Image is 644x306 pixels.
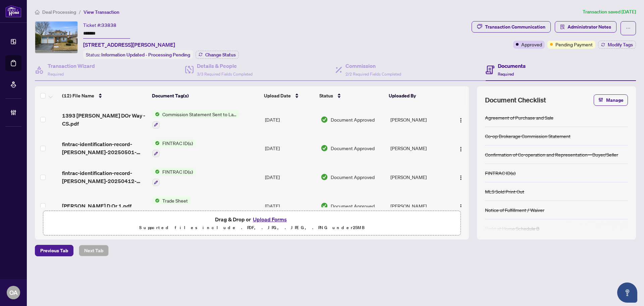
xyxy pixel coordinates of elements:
[555,21,616,33] button: Administrator Notes
[319,92,333,99] span: Status
[62,169,147,185] span: fintrac-identification-record-[PERSON_NAME]-20250412-183411.pdf
[152,168,160,175] img: Status Icon
[472,21,551,33] button: Transaction Communication
[152,168,196,186] button: Status IconFINTRAC ID(s)
[388,134,449,163] td: [PERSON_NAME]
[331,144,375,152] span: Document Approved
[608,42,633,47] span: Modify Tags
[388,105,449,134] td: [PERSON_NAME]
[345,62,401,70] h4: Commission
[606,95,624,105] span: Manage
[485,21,545,32] div: Transaction Communication
[62,140,147,156] span: fintrac-identification-record-[PERSON_NAME]-20250501-095111.pdf
[251,215,289,224] button: Upload Forms
[40,245,68,256] span: Previous Tab
[331,116,375,123] span: Document Approved
[215,215,289,224] span: Drag & Drop or
[264,92,291,99] span: Upload Date
[594,94,628,106] button: Manage
[152,111,239,129] button: Status IconCommission Statement Sent to Lawyer
[196,51,239,59] button: Change Status
[455,172,466,182] button: Logo
[321,173,328,181] img: Document Status
[43,211,461,236] span: Drag & Drop orUpload FormsSupported files include .PDF, .JPG, .JPEG, .PNG under25MB
[485,95,546,105] span: Document Checklist
[83,41,175,49] span: [STREET_ADDRESS][PERSON_NAME]
[160,168,196,175] span: FINTRAC ID(s)
[458,118,464,123] img: Logo
[485,206,544,214] div: Notice of Fulfillment / Waiver
[458,204,464,209] img: Logo
[152,139,160,147] img: Status Icon
[5,5,21,17] img: logo
[498,72,514,77] span: Required
[62,202,131,210] span: [PERSON_NAME] D Or 1.pdf
[197,72,253,77] span: 3/3 Required Fields Completed
[79,245,109,256] button: Next Tab
[62,92,94,99] span: (12) File Name
[62,112,147,128] span: 1393 [PERSON_NAME] DOr Way - CS.pdf
[262,134,318,163] td: [DATE]
[485,169,516,177] div: FINTRAC ID(s)
[59,86,149,105] th: (12) File Name
[388,191,449,220] td: [PERSON_NAME]
[455,201,466,211] button: Logo
[48,72,64,77] span: Required
[455,143,466,154] button: Logo
[386,86,447,105] th: Uploaded By
[48,62,95,70] h4: Transaction Wizard
[152,197,160,204] img: Status Icon
[205,52,236,57] span: Change Status
[262,163,318,191] td: [DATE]
[83,50,193,59] div: Status:
[152,197,191,215] button: Status IconTrade Sheet
[84,9,119,15] span: View Transaction
[555,41,593,48] span: Pending Payment
[498,62,526,70] h4: Documents
[388,163,449,191] td: [PERSON_NAME]
[47,224,457,232] p: Supported files include .PDF, .JPG, .JPEG, .PNG under 25 MB
[321,144,328,152] img: Document Status
[331,173,375,181] span: Document Approved
[598,41,636,49] button: Modify Tags
[485,114,553,121] div: Agreement of Purchase and Sale
[626,26,631,31] span: ellipsis
[331,202,375,210] span: Document Approved
[101,22,116,28] span: 33838
[458,146,464,152] img: Logo
[160,111,239,118] span: Commission Statement Sent to Lawyer
[79,8,81,16] li: /
[583,8,636,16] article: Transaction saved [DATE]
[83,21,116,29] div: Ticket #:
[160,139,196,147] span: FINTRAC ID(s)
[568,21,611,32] span: Administrator Notes
[485,188,524,195] div: MLS Sold Print Out
[160,197,191,204] span: Trade Sheet
[262,105,318,134] td: [DATE]
[617,282,637,303] button: Open asap
[345,72,401,77] span: 2/2 Required Fields Completed
[262,191,318,220] td: [DATE]
[485,151,618,158] div: Confirmation of Co-operation and Representation—Buyer/Seller
[560,25,565,29] span: solution
[197,62,253,70] h4: Details & People
[485,132,571,140] div: Co-op Brokerage Commission Statement
[101,52,190,58] span: Information Updated - Processing Pending
[42,9,76,15] span: Deal Processing
[321,202,328,210] img: Document Status
[35,10,40,14] span: home
[317,86,386,105] th: Status
[152,139,196,158] button: Status IconFINTRAC ID(s)
[149,86,262,105] th: Document Tag(s)
[152,111,160,118] img: Status Icon
[521,41,542,48] span: Approved
[458,175,464,180] img: Logo
[35,21,77,53] img: IMG-X12079355_1.jpg
[261,86,317,105] th: Upload Date
[321,116,328,123] img: Document Status
[35,245,73,256] button: Previous Tab
[9,288,18,297] span: OA
[455,114,466,125] button: Logo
